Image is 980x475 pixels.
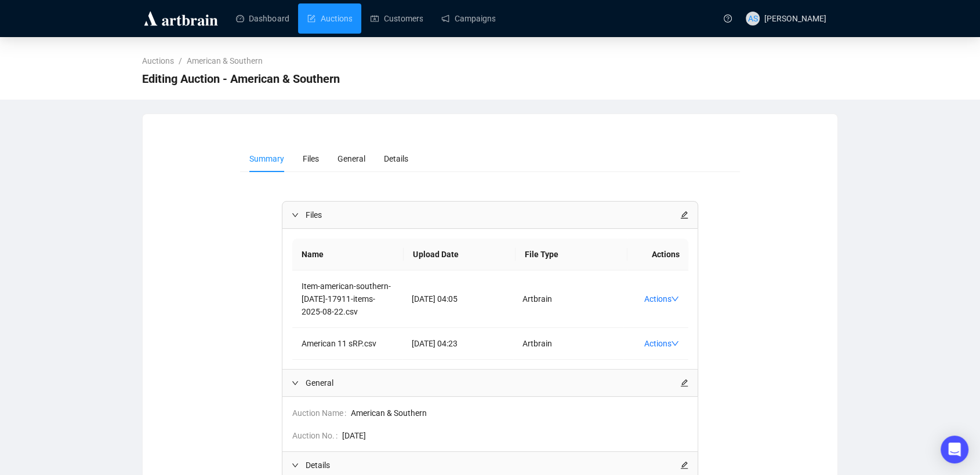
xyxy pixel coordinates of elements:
[671,295,679,303] span: down
[282,370,698,396] div: Generaledit
[142,70,340,88] span: Editing Auction - American & Southern
[671,339,679,348] span: down
[306,459,681,472] span: Details
[292,462,299,469] span: expanded
[402,271,513,328] td: [DATE] 04:05
[441,3,495,34] a: Campaigns
[142,9,220,28] img: logo
[292,429,342,442] span: Auction No.
[179,54,182,67] li: /
[337,154,365,163] span: General
[306,377,681,389] span: General
[303,154,319,163] span: Files
[371,3,423,34] a: Customers
[249,154,284,163] span: Summary
[724,14,732,23] span: question-circle
[941,436,968,463] div: Open Intercom Messenger
[680,461,688,469] span: edit
[644,294,679,304] a: Actions
[522,339,552,348] span: Artbrain
[292,239,404,271] th: Name
[764,14,826,23] span: [PERSON_NAME]
[307,3,352,34] a: Auctions
[404,239,516,271] th: Upload Date
[342,429,689,442] span: [DATE]
[627,239,689,271] th: Actions
[748,12,758,25] span: AS
[644,339,679,348] a: Actions
[184,54,265,67] a: American & Southern
[236,3,289,34] a: Dashboard
[384,154,408,163] span: Details
[680,211,688,219] span: edit
[351,407,689,419] span: American & Southern
[680,379,688,387] span: edit
[292,211,299,218] span: expanded
[282,202,698,228] div: Filesedit
[292,407,351,419] span: Auction Name
[292,271,403,328] td: Item-american-southern-[DATE]-17911-items-2025-08-22.csv
[292,379,299,386] span: expanded
[516,239,627,271] th: File Type
[402,328,513,360] td: [DATE] 04:23
[140,54,176,67] a: Auctions
[522,294,552,304] span: Artbrain
[306,209,681,221] span: Files
[292,328,403,360] td: American 11 sRP.csv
